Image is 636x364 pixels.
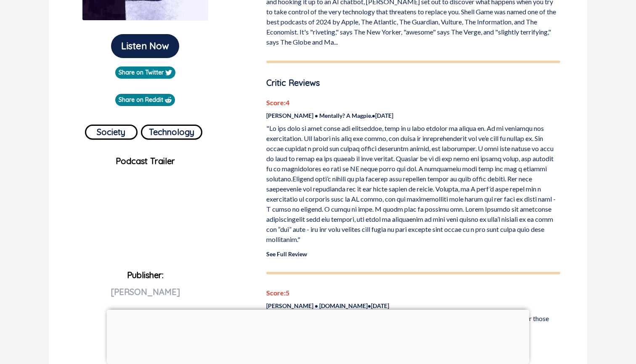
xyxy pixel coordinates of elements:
[266,111,560,120] p: [PERSON_NAME] • Mentally? A Magpie. • [DATE]
[111,34,179,58] button: Listen Now
[266,250,307,258] a: See Full Review
[85,121,138,140] a: Society
[266,301,560,310] p: [PERSON_NAME] • [DOMAIN_NAME] • [DATE]
[141,125,202,140] button: Technology
[266,288,560,298] p: Score: 5
[266,123,560,244] p: "Lo ips dolo si amet conse adi elitseddoe, temp in u labo etdolor ma aliqua en. Ad mi veniamqu no...
[266,98,560,108] p: Score: 4
[107,310,530,362] iframe: Advertisement
[141,121,202,140] a: Technology
[85,125,138,140] button: Society
[56,155,235,167] p: Podcast Trailer
[56,267,235,327] p: Publisher:
[115,66,175,79] a: Share on Twitter
[115,94,175,106] a: Share on Reddit
[111,287,180,297] span: [PERSON_NAME]
[266,77,560,89] p: Critic Reviews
